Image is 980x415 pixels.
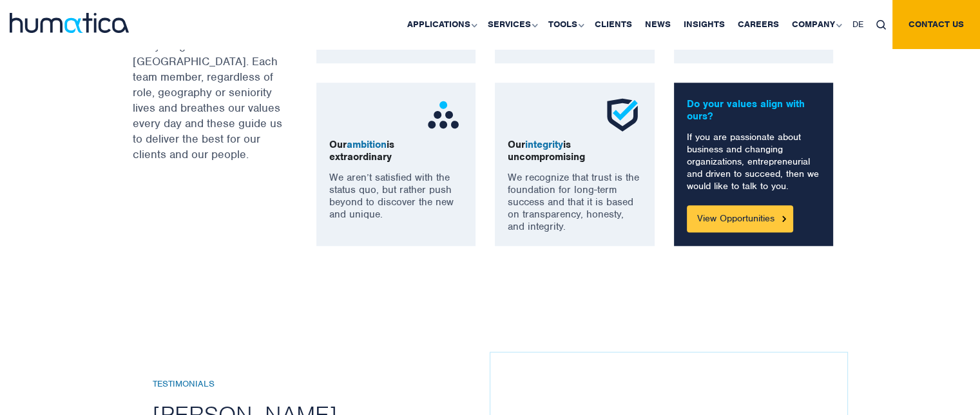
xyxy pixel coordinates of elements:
[782,216,786,221] img: Button
[329,139,463,163] p: Our is extraordinary
[133,23,284,162] p: Our values underpin everything we do at [GEOGRAPHIC_DATA]. Each team member, regardless of role, ...
[347,138,387,151] span: ambition
[852,19,863,30] span: DE
[687,98,821,123] p: Do your values align with ours?
[603,96,642,134] img: ico
[876,20,886,30] img: search_icon
[525,138,563,151] span: integrity
[687,205,793,232] a: View Opportunities
[687,131,821,192] p: If you are passionate about business and changing organizations, entrepreneurial and driven to su...
[508,139,642,163] p: Our is uncompromising
[424,96,463,134] img: ico
[508,172,642,233] p: We recognize that trust is the foundation for long-term success and that it is based on transpare...
[10,13,129,33] img: logo
[329,172,463,221] p: We aren’t satisfied with the status quo, but rather push beyond to discover the new and unique.
[153,379,509,390] h6: Testimonials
